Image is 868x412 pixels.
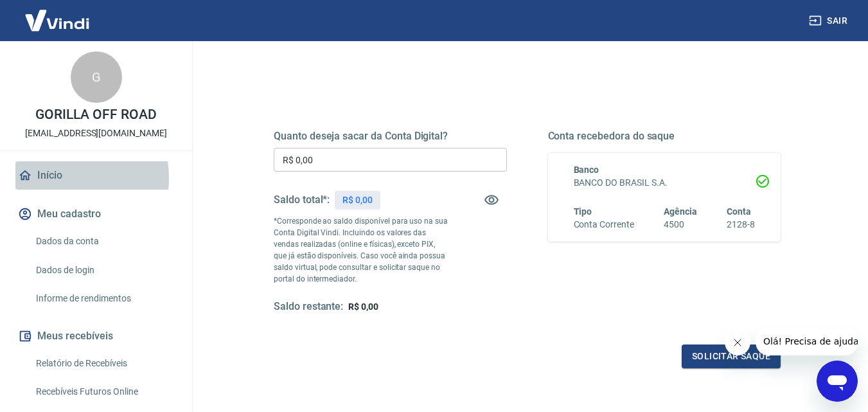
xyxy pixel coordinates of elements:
[574,206,592,217] span: Tipo
[15,161,177,190] a: Início
[727,206,751,217] span: Conta
[817,361,858,402] iframe: Botão para abrir a janela de mensagens
[8,9,108,19] span: Olá! Precisa de ajuda?
[664,218,697,231] h6: 4500
[348,301,378,312] span: R$ 0,00
[682,345,781,368] button: Solicitar saque
[31,257,177,283] a: Dados de login
[15,322,177,350] button: Meus recebíveis
[31,379,177,405] a: Recebíveis Futuros Online
[756,327,858,355] iframe: Mensagem da empresa
[548,130,781,143] h5: Conta recebedora do saque
[806,9,853,33] button: Sair
[35,108,156,121] p: GORILLA OFF ROAD
[574,176,756,190] h6: BANCO DO BRASIL S.A.
[71,51,122,103] div: G
[31,285,177,312] a: Informe de rendimentos
[725,330,750,355] iframe: Fechar mensagem
[727,218,755,231] h6: 2128-8
[274,193,330,206] h5: Saldo total*:
[574,165,599,175] span: Banco
[31,350,177,377] a: Relatório de Recebíveis
[664,206,697,217] span: Agência
[15,200,177,228] button: Meu cadastro
[25,127,167,140] p: [EMAIL_ADDRESS][DOMAIN_NAME]
[274,300,343,314] h5: Saldo restante:
[31,228,177,255] a: Dados da conta
[274,130,507,143] h5: Quanto deseja sacar da Conta Digital?
[574,218,634,231] h6: Conta Corrente
[15,1,99,40] img: Vindi
[342,193,373,207] p: R$ 0,00
[274,215,448,285] p: *Corresponde ao saldo disponível para uso na sua Conta Digital Vindi. Incluindo os valores das ve...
